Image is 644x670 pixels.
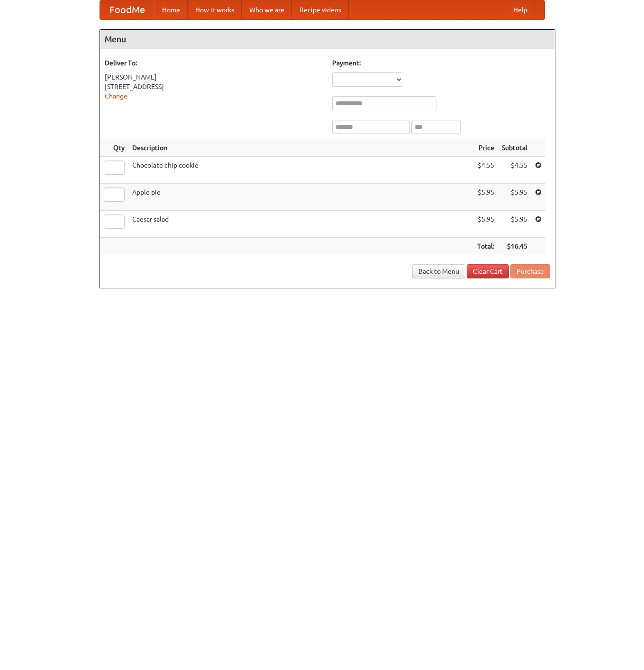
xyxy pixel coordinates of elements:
[467,264,509,278] a: Clear Cart
[412,264,465,278] a: Back to Menu
[188,0,242,19] a: How it works
[100,30,555,49] h4: Menu
[128,211,473,238] td: Caesar salad
[473,139,498,157] th: Price
[498,184,531,211] td: $5.95
[105,82,323,91] div: [STREET_ADDRESS]
[100,0,154,19] a: FoodMe
[292,0,349,19] a: Recipe videos
[473,184,498,211] td: $5.95
[105,92,127,100] a: Change
[105,58,323,68] h5: Deliver To:
[473,157,498,184] td: $4.55
[473,211,498,238] td: $5.95
[506,0,535,19] a: Help
[154,0,188,19] a: Home
[128,184,473,211] td: Apple pie
[128,139,473,157] th: Description
[242,0,292,19] a: Who we are
[473,238,498,255] th: Total:
[498,238,531,255] th: $16.45
[498,157,531,184] td: $4.55
[105,72,323,82] div: [PERSON_NAME]
[332,58,550,68] h5: Payment:
[510,264,550,278] button: Purchase
[128,157,473,184] td: Chocolate chip cookie
[498,211,531,238] td: $5.95
[100,139,128,157] th: Qty
[498,139,531,157] th: Subtotal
